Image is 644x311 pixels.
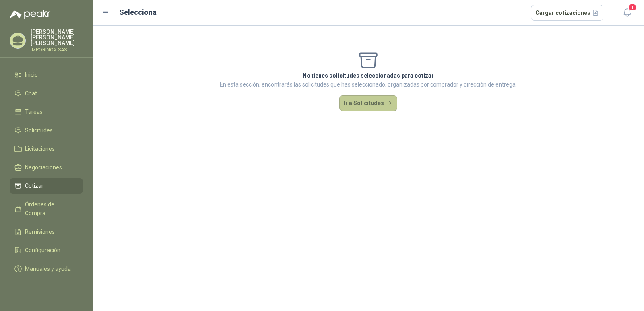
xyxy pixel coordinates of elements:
[10,86,83,101] a: Chat
[25,126,53,135] span: Solicitudes
[25,200,75,218] span: Órdenes de Compra
[25,70,38,79] span: Inicio
[10,123,83,138] a: Solicitudes
[25,144,55,153] span: Licitaciones
[620,6,634,20] button: 1
[220,71,517,80] p: No tienes solicitudes seleccionadas para cotizar
[25,227,55,236] span: Remisiones
[10,141,83,157] a: Licitaciones
[119,7,157,18] h2: Selecciona
[25,107,43,116] span: Tareas
[10,178,83,194] a: Cotizar
[25,246,60,255] span: Configuración
[10,10,51,19] img: Logo peakr
[220,80,517,89] p: En esta sección, encontrarás las solicitudes que has seleccionado, organizadas por comprador y di...
[10,67,83,82] a: Inicio
[531,5,604,21] button: Cargar cotizaciones
[10,243,83,258] a: Configuración
[628,4,637,11] span: 1
[10,104,83,119] a: Tareas
[10,160,83,175] a: Negociaciones
[10,224,83,239] a: Remisiones
[10,197,83,221] a: Órdenes de Compra
[25,89,37,98] span: Chat
[25,181,43,190] span: Cotizar
[25,163,62,172] span: Negociaciones
[25,264,71,273] span: Manuales y ayuda
[10,261,83,276] a: Manuales y ayuda
[31,29,83,46] p: [PERSON_NAME] [PERSON_NAME] [PERSON_NAME]
[31,47,83,52] p: IMPORINOX SAS
[339,95,397,111] button: Ir a Solicitudes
